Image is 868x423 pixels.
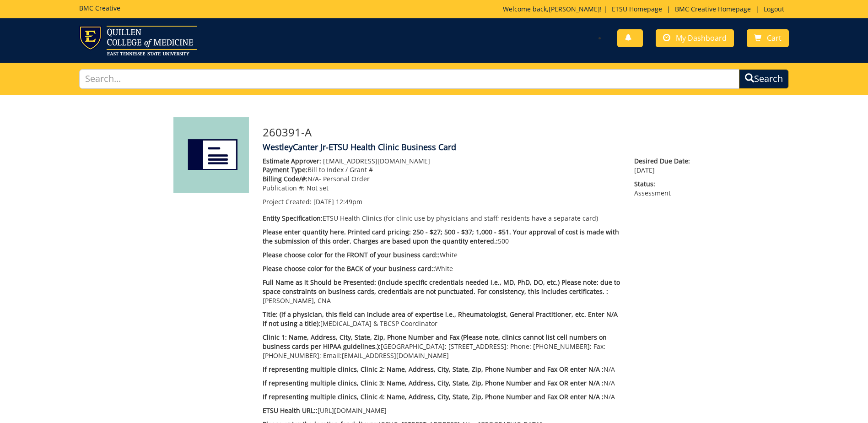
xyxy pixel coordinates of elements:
[263,184,305,192] span: Publication #:
[263,278,620,296] span: Full Name as it Should be Presented: (include specific credentials needed i.e., MD, PhD, DO, etc....
[656,29,734,47] a: My Dashboard
[263,126,695,138] h3: 260391-A
[263,310,621,328] p: [MEDICAL_DATA] & TBCSP Coordinator
[676,33,727,43] span: My Dashboard
[263,157,621,166] p: [EMAIL_ADDRESS][DOMAIN_NAME]
[263,157,321,165] span: Estimate Approver:
[747,29,789,47] a: Cart
[634,157,695,175] p: [DATE]
[670,5,755,13] a: BMC Creative Homepage
[263,250,621,260] p: White
[503,5,789,14] p: Welcome back, ! | | |
[739,69,789,89] button: Search
[263,333,621,360] p: [GEOGRAPHIC_DATA]; [STREET_ADDRESS]; Phone: [PHONE_NUMBER]; Fax: [PHONE_NUMBER]; Email: [EMAIL_AD...
[313,197,362,206] span: [DATE] 12:49pm
[263,365,604,374] span: If representing multiple clinics, Clinic 2: Name, Address, City, State, Zip, Phone Number and Fax...
[634,157,695,166] span: Desired Due Date:
[263,392,604,401] span: If representing multiple clinics, Clinic 4: Name, Address, City, State, Zip, Phone Number and Fax...
[263,165,307,174] span: Payment Type:
[263,379,621,388] p: N/A
[79,26,197,55] img: ETSU logo
[79,5,120,11] h5: BMC Creative
[634,179,695,189] span: Status:
[263,228,621,246] p: 500
[263,365,621,374] p: N/A
[767,33,782,43] span: Cart
[263,228,619,245] span: Please enter quantity here. Printed card pricing: 250 - $27; 500 - $37; 1,000 - $51. Your approva...
[173,117,249,193] img: Product featured image
[607,5,667,13] a: ETSU Homepage
[263,392,621,401] p: N/A
[263,165,621,174] p: Bill to Index / Grant #
[263,278,621,305] p: [PERSON_NAME], CNA
[634,179,695,198] p: Assessment
[759,5,789,13] a: Logout
[263,379,604,387] span: If representing multiple clinics, Clinic 3: Name, Address, City, State, Zip, Phone Number and Fax...
[263,214,323,222] span: Entity Specification:
[263,143,695,152] h4: WestleyCanter Jr-ETSU Health Clinic Business Card
[263,406,621,415] p: [URL][DOMAIN_NAME]
[263,174,621,184] p: N/A- Personal Order
[263,214,621,223] p: ETSU Health Clinics (for clinic use by physicians and staff; residents have a separate card)
[549,5,600,13] a: [PERSON_NAME]
[263,264,621,273] p: White
[263,264,435,273] span: Please choose color for the BACK of your business card::
[307,184,329,192] span: Not set
[263,197,312,206] span: Project Created:
[263,250,440,259] span: Please choose color for the FRONT of your business card::
[263,406,318,415] span: ETSU Health URL::
[79,69,739,89] input: Search...
[263,174,307,183] span: Billing Code/#:
[263,333,607,351] span: Clinic 1: Name, Address, City, State, Zip, Phone Number and Fax (Please note, clinics cannot list...
[263,310,618,328] span: Title: (if a physician, this field can include area of expertise i.e., Rheumatologist, General Pr...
